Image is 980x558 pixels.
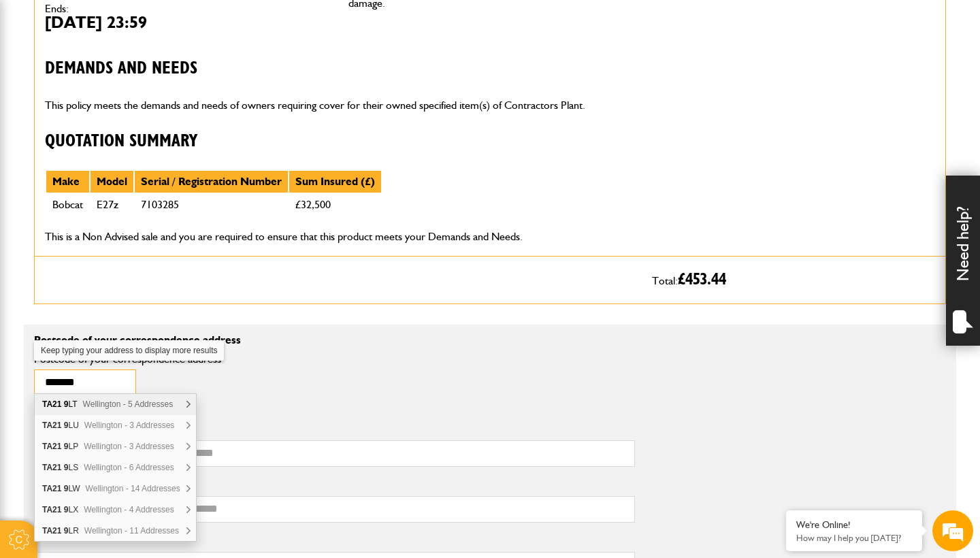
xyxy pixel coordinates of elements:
[90,193,134,216] td: E27z
[46,170,90,193] th: Make
[45,228,632,246] p: This is a Non Advised sale and you are required to ensure that this product meets your Demands an...
[84,505,174,514] span: Wellington - 4 Addresses
[45,3,328,14] dt: Ends:
[71,76,229,94] div: Chat with us now
[652,267,935,293] p: Total:
[42,484,61,493] b: TA21
[83,399,174,409] span: Wellington - 5 Addresses
[84,442,174,451] span: Wellington - 3 Addresses
[185,419,247,438] em: Start Chat
[90,170,134,193] th: Model
[678,272,726,288] span: £
[34,406,635,416] p: Correspondence address
[42,399,61,409] b: TA21
[42,463,61,472] b: TA21
[23,76,57,95] img: d_20077148190_company_1631870298795_20077148190
[45,97,632,114] p: This policy meets the demands and needs of owners requiring cover for their owned specified item(...
[685,272,726,288] span: 453.44
[35,436,196,457] div: TA21 9LP
[64,399,69,409] b: 9
[18,126,248,156] input: Enter your last name
[64,526,69,536] b: 9
[35,521,196,541] div: TA21 9LR
[134,193,289,216] td: 7103285
[84,526,179,536] span: Wellington - 11 Addresses
[46,193,90,216] td: Bobcat
[42,526,61,536] b: TA21
[796,519,912,531] div: We're Online!
[42,505,61,514] b: TA21
[35,478,196,499] div: TA21 9LW
[45,14,328,31] dd: [DATE] 23:59
[223,7,256,39] div: Minimize live chat window
[18,206,248,236] input: Enter your phone number
[35,415,196,436] div: TA21 9LU
[34,354,242,365] label: Postcode of your correspondence address
[796,533,912,543] p: How may I help you today?
[18,166,248,196] input: Enter your email address
[34,340,224,361] div: Keep typing your address to display more results
[18,246,248,408] textarea: Type your message and hit 'Enter'
[84,421,175,430] span: Wellington - 3 Addresses
[289,170,382,193] th: Sum Insured (£)
[64,463,69,472] b: 9
[64,505,69,514] b: 9
[35,394,196,415] div: TA21 9LT
[45,131,632,152] h3: Quotation Summary
[35,457,196,478] div: TA21 9LS
[64,421,69,430] b: 9
[64,484,69,493] b: 9
[34,335,635,346] p: Postcode of your correspondence address
[134,170,289,193] th: Serial / Registration Number
[84,463,174,472] span: Wellington - 6 Addresses
[86,484,180,493] span: Wellington - 14 Addresses
[289,193,382,216] td: £32,500
[946,176,980,346] div: Need help?
[35,499,196,521] div: TA21 9LX
[42,442,61,451] b: TA21
[45,59,632,80] h3: Demands and needs
[64,442,69,451] b: 9
[42,421,61,430] b: TA21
